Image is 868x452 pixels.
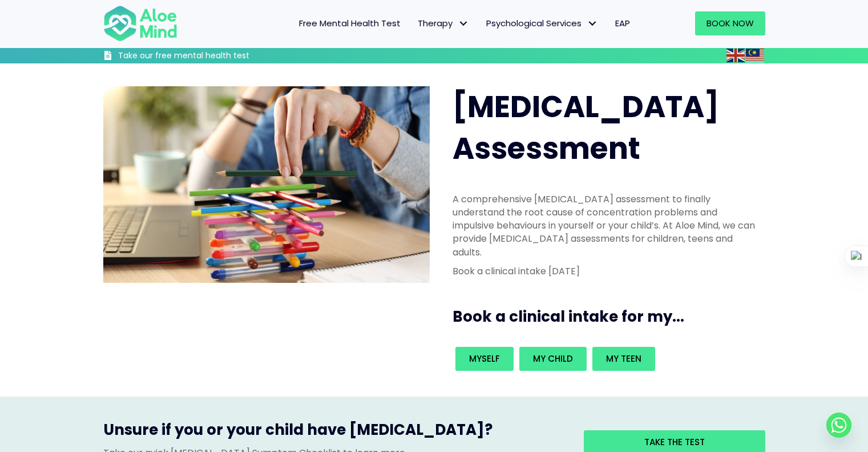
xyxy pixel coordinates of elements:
span: My child [533,353,573,365]
a: TherapyTherapy: submenu [409,11,478,35]
a: Take our free mental health test [103,50,310,63]
span: [MEDICAL_DATA] Assessment [453,86,719,169]
a: English [726,49,746,62]
a: My child [519,347,587,371]
a: My teen [592,347,655,371]
p: A comprehensive [MEDICAL_DATA] assessment to finally understand the root cause of concentration p... [453,193,758,259]
h3: Take our free mental health test [118,50,310,62]
span: Myself [469,353,500,365]
span: My teen [606,353,641,365]
span: Therapy: submenu [455,15,472,32]
img: en [726,49,745,62]
h3: Unsure if you or your child have [MEDICAL_DATA]? [103,419,567,446]
span: EAP [615,17,630,29]
p: Book a clinical intake [DATE] [453,265,758,278]
a: Free Mental Health Test [290,11,409,35]
span: Psychological Services: submenu [584,15,601,32]
a: Myself [455,347,514,371]
a: Psychological ServicesPsychological Services: submenu [478,11,607,35]
a: Whatsapp [826,413,851,438]
a: EAP [607,11,639,35]
img: Aloe mind Logo [103,5,177,42]
span: Take the test [644,436,705,448]
a: Malay [746,49,765,62]
img: ADHD photo [103,86,430,282]
span: Book Now [706,17,754,29]
span: Psychological Services [486,17,598,29]
h3: Book a clinical intake for my... [453,306,770,327]
nav: Menu [192,11,639,35]
span: Free Mental Health Test [299,17,401,29]
img: ms [746,49,764,62]
span: Therapy [418,17,469,29]
a: Book Now [695,11,765,35]
div: Book an intake for my... [453,344,758,374]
